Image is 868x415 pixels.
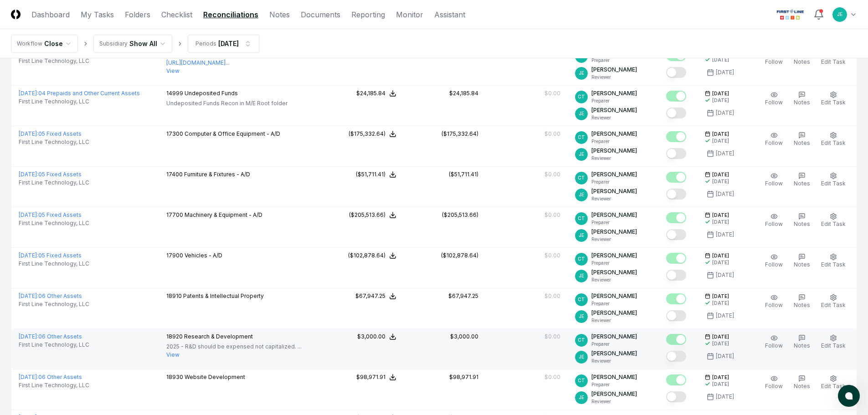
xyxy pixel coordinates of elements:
[765,342,783,349] span: Follow
[591,277,637,283] p: Reviewer
[712,219,729,225] div: [DATE]
[666,91,686,102] button: Mark complete
[166,130,183,137] span: 17300
[712,259,729,266] div: [DATE]
[792,130,812,149] button: Notes
[441,251,478,260] div: ($102,878.64)
[821,220,846,227] span: Edit Task
[712,300,729,307] div: [DATE]
[17,40,42,48] div: Workflow
[763,292,785,311] button: Follow
[666,67,686,78] button: Mark complete
[792,251,812,271] button: Notes
[765,383,783,389] span: Follow
[591,341,637,348] p: Preparer
[166,67,180,75] button: View
[348,251,396,260] button: ($102,878.64)
[819,49,847,68] button: Edit Task
[794,58,810,65] span: Notes
[578,93,585,100] span: CT
[185,211,262,218] span: Machinery & Equipment - A/D
[832,6,848,23] button: JE
[195,40,216,48] div: Periods
[19,138,89,146] span: First Line Technology, LLC
[716,190,734,198] div: [DATE]
[185,90,238,97] span: Undeposited Funds
[19,374,82,380] a: [DATE]:06 Other Assets
[763,333,785,352] button: Follow
[19,171,82,178] a: [DATE]:05 Fixed Assets
[765,302,783,308] span: Follow
[301,9,340,20] a: Documents
[19,90,38,97] span: [DATE] :
[448,292,478,300] div: $67,947.25
[396,9,423,20] a: Monitor
[442,211,478,219] div: ($205,513.66)
[716,352,734,360] div: [DATE]
[765,220,783,227] span: Follow
[591,398,637,405] p: Reviewer
[591,114,637,121] p: Reviewer
[579,70,584,77] span: JE
[794,302,810,308] span: Notes
[269,9,290,20] a: Notes
[821,261,846,268] span: Edit Task
[19,333,38,340] span: [DATE] :
[166,59,231,67] p: ...
[666,270,686,281] button: Mark complete
[579,313,584,320] span: JE
[166,59,226,67] a: [URL][DOMAIN_NAME]
[591,373,637,381] p: [PERSON_NAME]
[203,9,258,20] a: Reconciliations
[716,149,734,158] div: [DATE]
[591,292,637,300] p: [PERSON_NAME]
[19,260,89,268] span: First Line Technology, LLC
[819,292,847,311] button: Edit Task
[712,333,729,340] span: [DATE]
[794,342,810,349] span: Notes
[666,229,686,240] button: Mark complete
[591,138,637,145] p: Preparer
[166,90,183,97] span: 14999
[821,139,846,146] span: Edit Task
[356,373,396,381] button: $98,971.91
[19,252,82,259] a: [DATE]:05 Fixed Assets
[765,139,783,146] span: Follow
[185,252,222,259] span: Vehicles - A/D
[578,134,585,141] span: CT
[712,56,729,63] div: [DATE]
[579,394,584,401] span: JE
[19,341,89,349] span: First Line Technology, LLC
[712,340,729,347] div: [DATE]
[763,170,785,190] button: Follow
[544,130,560,138] div: $0.00
[591,390,637,398] p: [PERSON_NAME]
[763,251,785,271] button: Follow
[19,211,38,218] span: [DATE] :
[666,189,686,200] button: Mark complete
[792,373,812,392] button: Notes
[31,9,70,20] a: Dashboard
[578,377,585,384] span: CT
[712,90,729,97] span: [DATE]
[792,292,812,311] button: Notes
[763,373,785,392] button: Follow
[591,309,637,317] p: [PERSON_NAME]
[591,195,637,202] p: Reviewer
[11,35,259,53] nav: breadcrumb
[591,228,637,236] p: [PERSON_NAME]
[166,99,288,108] p: Undeposited Funds Recon in M/E Root folder
[792,89,812,108] button: Notes
[166,343,302,351] p: 2025 - R&D should be expensed not capitalized. ...
[579,232,584,239] span: JE
[716,312,734,320] div: [DATE]
[357,333,385,341] div: $3,000.00
[591,211,637,219] p: [PERSON_NAME]
[591,147,637,155] p: [PERSON_NAME]
[357,333,396,341] button: $3,000.00
[356,170,385,179] div: ($51,711.41)
[591,260,637,266] p: Preparer
[666,310,686,321] button: Mark complete
[716,109,734,117] div: [DATE]
[579,191,584,198] span: JE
